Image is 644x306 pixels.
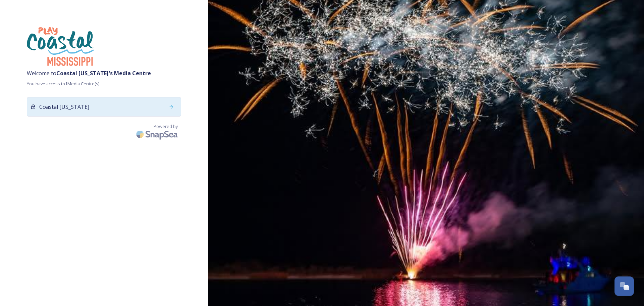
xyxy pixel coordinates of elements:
[27,97,181,120] a: Coastal [US_STATE]
[614,276,634,296] button: Open Chat
[56,70,151,77] strong: Coastal [US_STATE] 's Media Centre
[27,69,181,77] span: Welcome to
[154,123,178,130] span: Powered by
[134,126,181,142] img: SnapSea Logo
[39,103,89,111] span: Coastal [US_STATE]
[27,81,181,87] span: You have access to 1 Media Centre(s).
[27,27,94,66] img: download%20%281%29.png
